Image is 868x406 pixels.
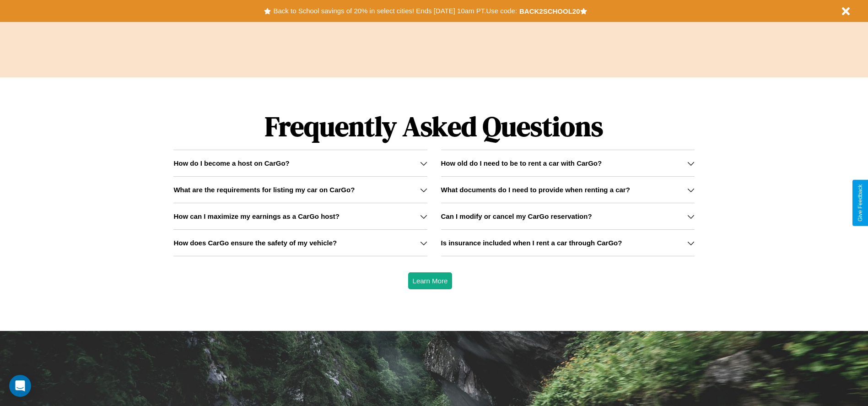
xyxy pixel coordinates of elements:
[519,7,580,15] b: BACK2SCHOOL20
[441,212,592,220] h3: Can I modify or cancel my CarGo reservation?
[441,159,602,167] h3: How old do I need to be to rent a car with CarGo?
[441,186,630,194] h3: What documents do I need to provide when renting a car?
[9,375,31,397] div: Open Intercom Messenger
[857,184,863,222] div: Give Feedback
[408,272,453,289] button: Learn More
[173,186,355,194] h3: What are the requirements for listing my car on CarGo?
[173,212,340,220] h3: How can I maximize my earnings as a CarGo host?
[441,239,622,247] h3: Is insurance included when I rent a car through CarGo?
[271,5,519,17] button: Back to School savings of 20% in select cities! Ends [DATE] 10am PT.Use code:
[173,239,337,247] h3: How does CarGo ensure the safety of my vehicle?
[173,103,694,150] h1: Frequently Asked Questions
[173,159,289,167] h3: How do I become a host on CarGo?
